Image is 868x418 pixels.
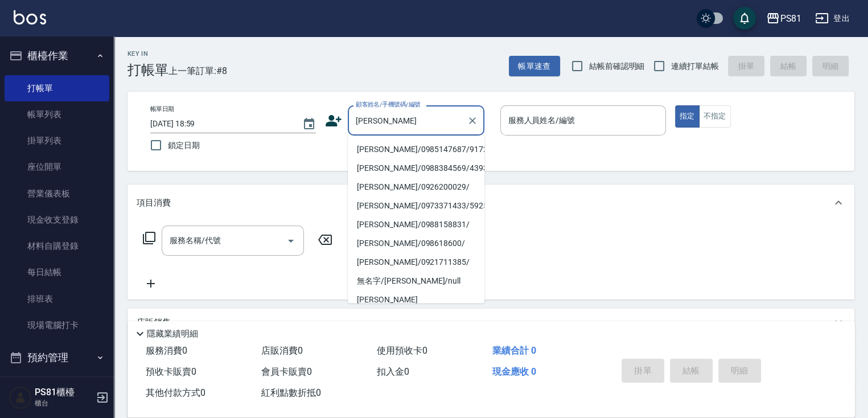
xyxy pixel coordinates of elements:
label: 顧客姓名/手機號碼/編號 [356,100,421,109]
label: 帳單日期 [150,105,174,113]
li: [PERSON_NAME]/0921711385/ [348,253,484,272]
div: 店販銷售 [127,309,854,336]
button: PS81 [762,7,806,30]
li: [PERSON_NAME]/0988384569/4393 [348,159,484,178]
button: save [733,7,756,30]
a: 現金收支登錄 [5,207,109,233]
span: 結帳前確認明細 [589,60,645,72]
span: 店販消費 0 [261,345,303,356]
p: 項目消費 [137,197,171,209]
span: 連續打單結帳 [671,60,719,72]
span: 上一筆訂單:#8 [168,64,227,78]
button: 帳單速查 [509,56,560,77]
span: 鎖定日期 [168,140,200,151]
span: 其他付款方式 0 [146,387,205,398]
a: 營業儀表板 [5,181,109,207]
h2: Key In [127,50,168,58]
button: 指定 [675,105,700,128]
span: 業績合計 0 [492,345,536,356]
button: 報表及分析 [5,372,109,402]
a: 排班表 [5,286,109,312]
a: 掛單列表 [5,128,109,154]
img: Person [9,386,32,409]
a: 打帳單 [5,75,109,101]
button: 不指定 [699,105,731,128]
span: 扣入金 0 [377,366,409,377]
span: 使用預收卡 0 [377,345,427,356]
button: Open [282,232,300,250]
img: Logo [14,10,46,24]
a: 現場電腦打卡 [5,312,109,338]
span: 預收卡販賣 0 [146,366,196,377]
span: 現金應收 0 [492,366,536,377]
button: 預約管理 [5,343,109,372]
button: Clear [464,113,480,129]
div: 項目消費 [127,185,854,221]
input: YYYY/MM/DD hh:mm [150,114,291,133]
p: 隱藏業績明細 [147,328,198,340]
p: 櫃台 [35,398,93,408]
button: 登出 [811,8,854,29]
li: [PERSON_NAME]/0973371433/5925 [348,196,484,215]
a: 座位開單 [5,154,109,180]
span: 會員卡販賣 0 [261,366,312,377]
button: Choose date, selected date is 2025-09-18 [295,110,323,138]
button: 櫃檯作業 [5,41,109,71]
li: [PERSON_NAME]/0985147687/9172 [348,140,484,159]
li: 無名字/[PERSON_NAME]/null [348,272,484,290]
div: PS81 [780,11,801,26]
span: 服務消費 0 [146,345,187,356]
li: [PERSON_NAME]/0926200029/ [348,178,484,196]
p: 店販銷售 [137,317,171,329]
a: 材料自購登錄 [5,233,109,259]
h3: 打帳單 [127,62,168,78]
span: 紅利點數折抵 0 [261,387,321,398]
li: [PERSON_NAME]/098618600/ [348,234,484,253]
li: [PERSON_NAME][PERSON_NAME]257/257 [348,290,484,321]
li: [PERSON_NAME]/0988158831/ [348,215,484,234]
a: 每日結帳 [5,259,109,285]
h5: PS81櫃檯 [35,387,93,398]
a: 帳單列表 [5,101,109,128]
